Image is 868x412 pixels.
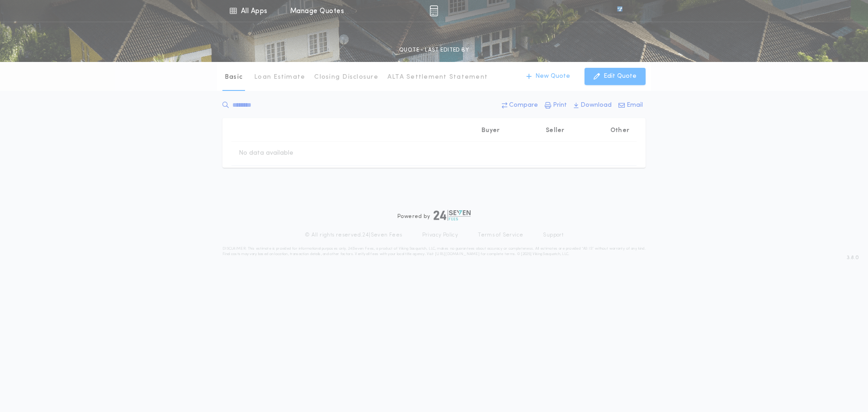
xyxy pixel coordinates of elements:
[847,254,859,262] span: 3.8.0
[509,101,538,110] p: Compare
[305,232,402,239] p: © All rights reserved. 24|Seven Fees
[585,68,646,85] button: Edit Quote
[601,6,639,15] img: vs-icon
[580,101,612,110] p: Download
[627,101,643,110] p: Email
[422,232,458,239] a: Privacy Policy
[546,126,565,135] p: Seller
[397,210,471,221] div: Powered by
[225,73,243,82] p: Basic
[481,126,500,135] p: Buyer
[434,210,471,221] img: logo
[314,73,378,82] p: Closing Disclosure
[542,97,570,114] button: Print
[535,72,570,81] p: New Quote
[429,5,438,16] img: img
[478,232,523,239] a: Terms of Service
[571,97,614,114] button: Download
[254,73,305,82] p: Loan Estimate
[387,73,488,82] p: ALTA Settlement Statement
[399,46,469,55] p: QUOTE - LAST EDITED BY
[543,232,563,239] a: Support
[499,97,541,114] button: Compare
[553,101,567,110] p: Print
[435,252,480,256] a: [URL][DOMAIN_NAME]
[231,142,301,165] td: No data available
[610,126,629,135] p: Other
[604,72,637,81] p: Edit Quote
[616,97,646,114] button: Email
[222,246,646,257] p: DISCLAIMER: This estimate is provided for informational purposes only. 24|Seven Fees, a product o...
[517,68,579,85] button: New Quote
